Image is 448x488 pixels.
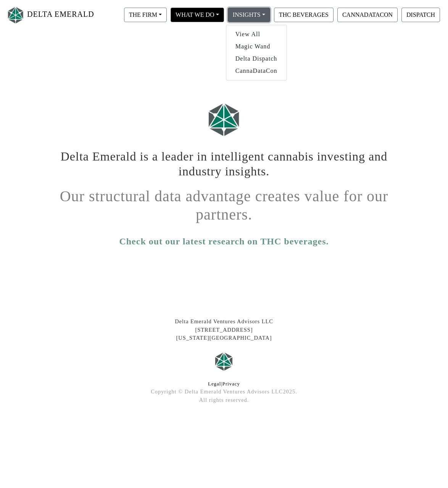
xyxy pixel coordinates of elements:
[124,8,167,22] button: THE FIRM
[47,181,401,224] h1: Our structural data advantage creates value for our partners.
[274,8,334,22] button: THC BEVERAGES
[226,65,287,77] a: CannaDataCon
[119,234,329,248] a: Check out our latest research on THC beverages.
[226,53,287,65] a: Delta Dispatch
[272,11,335,18] a: THC BEVERAGES
[171,8,224,22] button: WHAT WE DO
[6,5,25,25] img: Logo
[228,8,270,22] button: INSIGHTS
[205,100,243,140] img: Logo
[213,350,235,373] img: Logo
[41,404,407,408] div: At Delta Emerald Ventures, we lead in cannabis technology investing and industry insights, levera...
[337,8,398,22] button: CANNADATACON
[222,381,240,387] a: Privacy
[335,11,400,18] a: CANNADATACON
[226,40,287,53] a: Magic Wand
[401,8,440,22] button: DISPATCH
[400,11,442,18] a: DISPATCH
[226,25,287,80] div: THE FIRM
[6,3,94,27] a: DELTA EMERALD
[47,143,401,178] h1: Delta Emerald is a leader in intelligent cannabis investing and industry insights.
[41,380,407,388] div: |
[226,28,287,40] a: View All
[41,396,407,405] div: All rights reserved.
[41,388,407,396] div: Copyright © Delta Emerald Ventures Advisors LLC 2025 .
[208,381,221,387] a: Legal
[41,318,407,342] div: Delta Emerald Ventures Advisors LLC [STREET_ADDRESS] [US_STATE][GEOGRAPHIC_DATA]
